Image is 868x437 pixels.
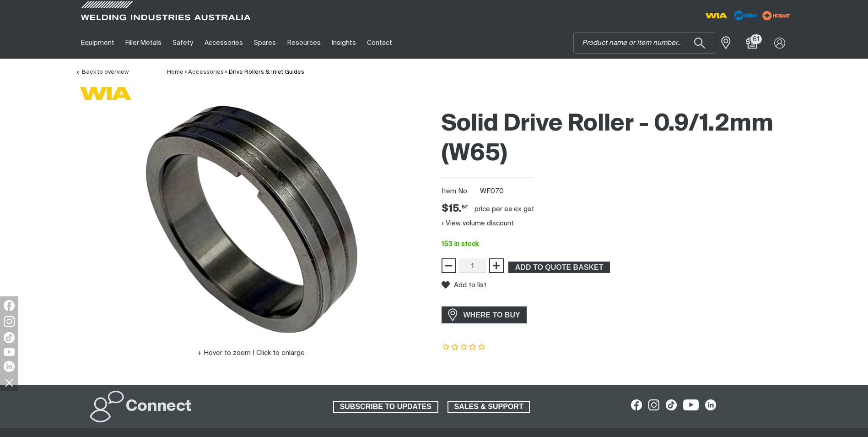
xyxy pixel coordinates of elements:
a: Back to overview of Drive Rollers & Inlet Guides [75,69,129,75]
sup: 57 [462,204,468,209]
button: Add to list [442,281,486,289]
div: ex gst [514,205,534,214]
a: Accessories [188,69,224,75]
a: Spares [248,27,281,59]
a: SALES & SUPPORT [447,401,530,413]
a: Equipment [75,27,120,59]
span: Rating: {0} [442,344,486,350]
button: Hover to zoom | Click to enlarge [192,348,310,359]
img: Drive Roller - 0.9/1.2mm (W65) Solid 'V' Groove [137,105,366,334]
nav: Main [75,27,614,59]
a: Resources [281,27,326,59]
span: SUBSCRIBE TO UPDATES [334,401,437,413]
span: $15. [442,202,468,216]
a: Insights [326,27,361,59]
a: Drive Rollers & Inlet Guides [229,69,304,75]
nav: Breadcrumb [167,68,304,77]
img: miller [760,9,793,22]
div: price per EA [474,205,512,214]
span: 153 in stock [442,240,479,247]
button: Search products [684,32,715,54]
span: − [444,258,453,273]
span: WF070 [480,188,504,195]
input: Product name or item number... [574,33,715,53]
span: SALES & SUPPORT [448,401,529,413]
span: ADD TO QUOTE BASKET [509,262,609,273]
a: Accessories [199,27,248,59]
h2: Connect [126,397,192,417]
span: Item No. [442,186,479,197]
img: Facebook [4,300,15,311]
a: SUBSCRIBE TO UPDATES [333,401,438,413]
button: View volume discount [442,216,514,230]
span: WHERE TO BUY [458,308,526,322]
img: hide socials [1,375,17,390]
a: WHERE TO BUY [442,306,527,323]
span: + [492,258,501,273]
img: Instagram [4,316,15,327]
h1: Solid Drive Roller - 0.9/1.2mm (W65) [442,109,793,169]
a: Contact [361,27,398,59]
a: Filler Metals [120,27,167,59]
button: Add Drive Roller - 0.9/1.2mm (W65) Solid 'V' Groove to the shopping cart [508,262,610,273]
span: Add to list [454,281,486,289]
img: TikTok [4,332,15,343]
img: YouTube [4,348,15,356]
a: Safety [167,27,199,59]
img: LinkedIn [4,361,15,372]
div: Price [442,202,468,216]
a: Home [167,69,183,75]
